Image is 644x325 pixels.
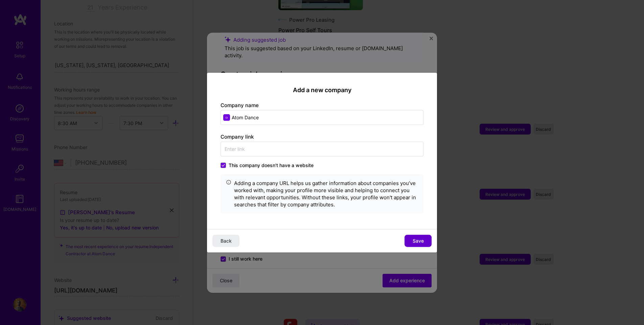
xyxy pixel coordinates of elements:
[221,102,259,108] label: Company name
[234,180,418,208] div: Adding a company URL helps us gather information about companies you’ve worked with, making your ...
[405,235,432,247] button: Save
[212,235,239,247] button: Back
[221,110,423,125] input: Enter name
[221,142,423,157] input: Enter link
[229,162,314,169] span: This company doesn't have a website
[221,86,423,94] h2: Add a new company
[413,238,424,244] span: Save
[221,238,232,244] span: Back
[221,134,254,140] label: Company link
